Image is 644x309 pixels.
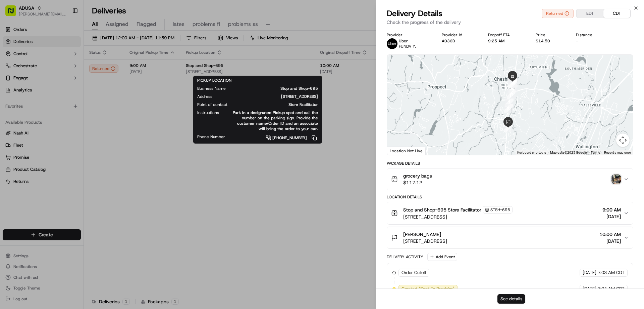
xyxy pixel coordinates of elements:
[399,38,416,44] p: Uber
[272,135,307,141] span: [PHONE_NUMBER]
[7,64,19,76] img: 1736555255976-a54dd68f-1ca7-489b-9aae-adbdc363a1c4
[536,38,565,44] div: $14.50
[197,78,231,83] span: PICKUP LOCATION
[7,98,12,104] div: 📗
[197,94,212,99] span: Address
[577,9,603,18] button: EDT
[54,95,110,107] a: 💻API Documentation
[57,98,62,104] div: 💻
[598,286,625,292] span: 7:04 AM CDT
[603,9,630,18] button: CDT
[387,194,633,200] div: Location Details
[508,79,517,88] div: 5
[504,104,513,113] div: 10
[616,133,630,147] button: Map camera controls
[7,7,20,20] img: Nash
[442,38,455,44] button: A036B
[387,32,431,38] div: Provider
[517,150,546,155] button: Keyboard shortcuts
[488,38,525,44] div: 9:25 AM
[387,8,442,19] span: Delivery Details
[576,32,607,38] div: Distance
[7,27,122,38] p: Welcome 👋
[403,214,513,220] span: [STREET_ADDRESS]
[13,98,51,104] span: Knowledge Base
[602,206,621,213] span: 9:00 AM
[197,110,219,115] span: Instructions
[197,134,225,140] span: Phone Number
[230,110,318,131] span: Park in a designated Pickup spot and call the number on the parking sign. Provide the customer na...
[387,202,633,224] button: Stop and Shop-695 Store FacilitatorSTSH-695[STREET_ADDRESS]9:00 AM[DATE]
[387,161,633,166] div: Package Details
[114,66,122,74] button: Start new chat
[67,114,81,119] span: Pylon
[602,213,621,220] span: [DATE]
[604,151,631,154] a: Report a map error
[238,102,318,107] span: Store Facilitator
[236,134,318,142] a: [PHONE_NUMBER]
[403,172,432,179] span: grocery bags
[197,102,227,107] span: Point of contact
[598,270,625,276] span: 7:03 AM CDT
[47,114,81,119] a: Powered byPylon
[387,168,633,190] button: grocery bags$117.12photo_proof_of_delivery image
[497,294,525,304] button: See details
[508,84,517,93] div: 6
[550,151,587,154] span: Map data ©2025 Google
[17,43,121,50] input: Got a question? Start typing here...
[403,179,432,186] span: $117.12
[4,95,54,107] a: 📗Knowledge Base
[403,231,441,238] span: [PERSON_NAME]
[403,238,447,244] span: [STREET_ADDRESS]
[197,86,226,91] span: Business Name
[401,270,426,276] span: Order Cutoff
[23,64,110,71] div: Start new chat
[599,238,621,244] span: [DATE]
[387,19,633,26] p: Check the progress of the delivery
[504,123,513,132] div: 9
[387,147,426,155] div: Location Not Live
[403,206,481,213] span: Stop and Shop-695 Store Facilitator
[536,32,565,38] div: Price
[583,270,596,276] span: [DATE]
[505,98,514,107] div: 7
[442,32,477,38] div: Provider Id
[427,253,457,261] button: Add Event
[583,286,596,292] span: [DATE]
[490,207,510,213] span: STSH-695
[611,175,621,184] img: photo_proof_of_delivery image
[387,254,423,260] div: Delivery Activity
[507,90,516,99] div: 11
[387,227,633,248] button: [PERSON_NAME][STREET_ADDRESS]10:00 AM[DATE]
[23,71,85,76] div: We're available if you need us!
[236,86,318,91] span: Stop and Shop-695
[509,79,518,88] div: 12
[399,44,416,49] span: FUNDA Y.
[576,38,607,44] div: -
[389,146,411,155] img: Google
[223,94,318,99] span: [STREET_ADDRESS]
[488,32,525,38] div: Dropoff ETA
[599,231,621,238] span: 10:00 AM
[387,38,397,49] img: profile_uber_ahold_partner.png
[591,151,600,154] a: Terms (opens in new tab)
[542,9,574,18] button: Returned
[401,286,454,292] span: Created (Sent To Provider)
[63,98,108,104] span: API Documentation
[389,146,411,155] a: Open this area in Google Maps (opens a new window)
